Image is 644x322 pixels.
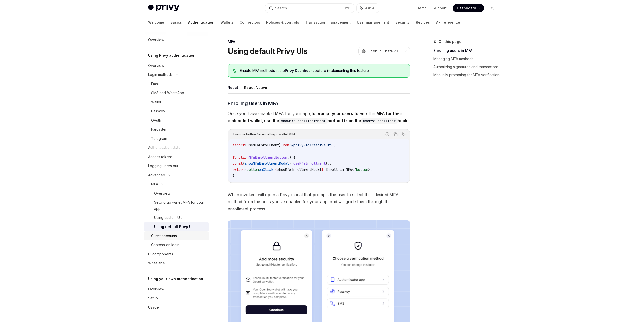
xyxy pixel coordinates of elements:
a: Guest accounts [144,231,209,240]
span: (); [326,161,332,166]
a: User management [357,16,389,28]
a: Welcome [148,16,164,28]
a: Privy Dashboard [285,68,315,73]
span: Ctrl K [343,6,351,10]
span: } [322,167,324,172]
span: useMfaEnrollment [293,161,326,166]
span: </ [352,167,356,172]
a: Demo [417,6,427,11]
button: Copy the contents from the code block [392,131,399,138]
a: Managing MFA methods [433,55,500,63]
span: ; [370,167,372,172]
a: Authentication state [144,143,209,152]
div: Overview [148,63,164,69]
div: Overview [148,37,164,43]
div: Using default Privy UIs [154,224,195,230]
span: Enable MFA methods in the before implementing this feature. [240,68,405,73]
div: Overview [148,286,164,292]
span: () { [287,155,295,160]
a: Wallet [144,98,209,107]
div: OAuth [151,117,161,123]
a: Policies & controls [266,16,299,28]
span: const [233,161,243,166]
div: UI components [148,251,173,257]
a: Farcaster [144,125,209,134]
span: showMfaEnrollmentModal [277,167,322,172]
span: Once you have enabled MFA for your app, [228,110,410,124]
a: Support [433,6,447,11]
strong: to prompt your users to enroll in MFA for their embedded wallet, use the method from the hook. [228,111,408,123]
div: Usage [148,304,159,310]
a: Email [144,79,209,88]
div: Example button for enrolling in wallet MFA [233,131,295,138]
span: ; [334,143,336,147]
a: Using custom UIs [144,213,209,222]
h1: Using default Privy UIs [228,47,308,56]
span: return [233,167,245,172]
span: from [281,143,289,147]
span: Enrolling users in MFA [228,100,278,107]
h5: Using Privy authentication [148,52,195,59]
a: Telegram [144,134,209,143]
a: OAuth [144,116,209,125]
span: MfaEnrollmentButton [249,155,287,160]
span: < [245,167,247,172]
a: UI components [144,250,209,259]
span: } [233,173,235,178]
span: { [245,143,247,147]
img: light logo [148,5,179,12]
a: Dashboard [453,4,484,12]
span: When invoked, will open a Privy modal that prompts the user to select their desired MFA method fr... [228,191,410,212]
span: import [233,143,245,147]
span: } [289,161,291,166]
a: Using default Privy UIs [144,222,209,231]
svg: Tip [233,69,237,73]
div: Advanced [148,172,165,178]
span: > [368,167,370,172]
a: API reference [436,16,460,28]
span: { [243,161,245,166]
div: Captcha on login [151,242,179,248]
a: Overview [144,285,209,294]
div: Overview [154,190,170,196]
span: { [275,167,277,172]
a: Whitelabel [144,259,209,268]
span: function [233,155,249,160]
a: Access tokens [144,152,209,161]
div: Telegram [151,136,167,142]
span: = [291,161,293,166]
button: React Native [244,82,267,93]
span: Enroll in MFA [326,167,352,172]
div: Setting up wallet MFA for your app [154,199,206,212]
span: onClick [259,167,273,172]
a: Security [395,16,410,28]
code: useMfaEnrollment [361,118,398,124]
a: Overview [144,61,209,70]
span: useMfaEnrollment [247,143,279,147]
a: Usage [144,303,209,312]
span: = [273,167,275,172]
a: Basics [170,16,182,28]
span: showMfaEnrollmentModal [245,161,289,166]
div: SMS and WhatsApp [151,90,184,96]
a: Manually prompting for MFA verification [433,71,500,79]
a: Passkey [144,107,209,116]
a: Transaction management [305,16,351,28]
a: Overview [144,189,209,198]
div: Email [151,81,159,87]
div: Login methods [148,72,173,78]
span: '@privy-io/react-auth' [289,143,334,147]
a: Overview [144,35,209,44]
button: Toggle dark mode [488,4,496,12]
span: Dashboard [457,6,476,11]
div: Wallet [151,99,161,105]
span: } [279,143,281,147]
a: SMS and WhatsApp [144,88,209,98]
div: Passkey [151,108,165,114]
div: MFA [228,39,410,44]
span: Ask AI [365,6,375,11]
a: Captcha on login [144,240,209,250]
div: MFA [151,181,158,187]
div: Authentication state [148,145,181,151]
button: Ask AI [400,131,407,138]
